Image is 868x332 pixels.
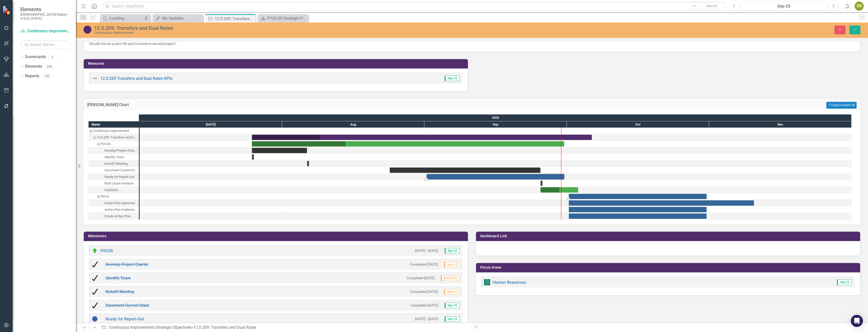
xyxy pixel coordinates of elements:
[87,103,531,107] h3: [PERSON_NAME] Chart
[89,200,139,206] div: Action Plan Approved
[89,187,139,193] div: Solutions
[390,168,540,173] div: Task: Start date: 2025-08-24 End date: 2025-09-25
[410,303,438,308] small: Completed [DATE]
[110,15,143,21] div: Loading...
[101,193,109,200] div: PDCA
[101,15,143,21] a: Loading...
[89,213,139,220] div: Task: Start date: 2025-10-01 End date: 2025-10-31
[826,102,857,108] button: Copy Forward All
[569,194,707,199] div: Task: Start date: 2025-10-01 End date: 2025-10-31
[407,276,435,280] small: Completed [DATE]
[89,160,139,167] div: Task: Start date: 2025-08-06 End date: 2025-08-06
[89,213,139,220] div: Create Action Plan
[101,325,468,330] div: » »
[851,315,863,327] div: Open Intercom Messenger
[427,174,564,179] div: Task: Start date: 2025-09-01 End date: 2025-09-30
[20,12,71,21] small: [DEMOGRAPHIC_DATA] Nation of [US_STATE]
[410,289,438,294] small: Completed [DATE]
[42,74,52,78] div: 150
[89,41,855,46] p: Should this be a joint HR and Commerce owned project?
[105,303,149,308] a: Document Current State
[25,54,46,60] a: Scorecards
[445,248,460,254] span: Sep-25
[89,174,139,180] div: Task: Start date: 2025-09-01 End date: 2025-09-30
[105,289,134,294] a: Kickoff Meeting
[25,73,39,79] a: Reports
[102,2,726,11] input: Search ClearPoint...
[89,167,139,174] div: Document Current State
[741,2,827,11] button: Sep-25
[105,276,131,280] a: Identify Team
[101,141,111,147] div: FOCUS
[20,6,71,12] span: Elements
[89,187,139,193] div: Task: Start date: 2025-09-25 End date: 2025-10-03
[89,206,139,213] div: Task: Start date: 2025-10-01 End date: 2025-10-31
[92,275,98,281] img: Completed
[252,135,592,140] div: Task: Start date: 2025-07-25 End date: 2025-10-06
[88,234,465,238] h3: Milestones
[92,75,98,81] img: Not Defined
[104,174,134,180] div: Ready for Report-Out
[162,15,202,21] div: My Updates
[415,248,438,253] small: [DATE] - [DATE]
[445,316,460,322] span: Sep-25
[83,26,92,34] img: CI In Progress
[45,64,54,69] div: 250
[104,180,134,187] div: Root Cause Analysis
[104,154,124,160] div: Identify Team
[709,121,852,128] div: Nov
[97,134,137,141] div: 12.0.209: Transfers and Dual Rates
[140,114,852,121] div: 2025
[89,134,139,141] div: Task: Start date: 2025-07-25 End date: 2025-10-06
[89,167,139,174] div: Task: Start date: 2025-08-24 End date: 2025-09-25
[89,180,139,187] div: Root Cause Analysis
[104,167,137,174] div: Document Current State
[94,31,528,35] div: Continuous Improvement
[88,62,465,65] h3: Measures
[193,325,256,330] div: 12.0.209: Transfers and Dual Rates
[89,154,139,160] div: Identify Team
[252,154,254,160] div: Task: Start date: 2025-07-25 End date: 2025-07-25
[855,2,864,11] div: ER
[104,160,127,167] div: Kickoff Meeting
[215,16,254,22] div: 12.0.209: Transfers and Dual Rates
[104,187,118,193] div: Solutions
[89,141,139,147] div: FOCUS
[569,207,707,212] div: Task: Start date: 2025-10-01 End date: 2025-10-31
[480,234,858,238] h3: Dashboard Link
[444,289,460,295] span: Aug-25
[89,154,139,160] div: Task: Start date: 2025-07-25 End date: 2025-07-25
[307,161,309,166] div: Task: Start date: 2025-08-06 End date: 2025-08-06
[569,200,754,206] div: Task: Start date: 2025-10-01 End date: 2025-11-10
[445,76,460,81] span: Sep-25
[89,206,139,213] div: Action Plan Implementation
[252,148,307,153] div: Task: Start date: 2025-07-25 End date: 2025-08-06
[20,40,71,49] input: Search Below...
[89,147,139,154] div: Task: Start date: 2025-07-25 End date: 2025-08-06
[92,289,98,295] img: Completed
[100,76,172,81] a: 12.0.209 Transfers and Dual Rates KPIs
[699,3,725,10] button: Search
[3,6,11,15] img: ClearPoint Strategy
[89,180,139,187] div: Task: Start date: 2025-09-25 End date: 2025-09-25
[540,181,542,186] div: Task: Start date: 2025-09-25 End date: 2025-09-25
[567,121,709,128] div: Oct
[837,279,852,285] span: Sep-25
[89,141,139,147] div: Task: Start date: 2025-07-25 End date: 2025-09-30
[93,128,129,134] div: Continuous Improvement
[48,55,56,59] div: 3
[493,280,526,285] a: Human Resources
[109,325,154,330] a: Continuous Improvement
[89,128,139,134] div: Task: Continuous Improvement Start date: 2025-07-25 End date: 2025-07-26
[92,261,98,267] img: Completed
[540,187,578,193] div: Task: Start date: 2025-09-25 End date: 2025-10-03
[252,141,564,147] div: Task: Start date: 2025-07-25 End date: 2025-09-30
[25,64,42,69] a: Elements
[89,128,139,134] div: Continuous Improvement
[484,279,490,285] img: Report
[441,275,460,281] span: [DATE]-25
[89,200,139,206] div: Task: Start date: 2025-10-01 End date: 2025-11-10
[480,266,858,269] h3: Focus Areas
[105,317,144,321] a: Ready for Report-Out
[706,4,717,8] span: Search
